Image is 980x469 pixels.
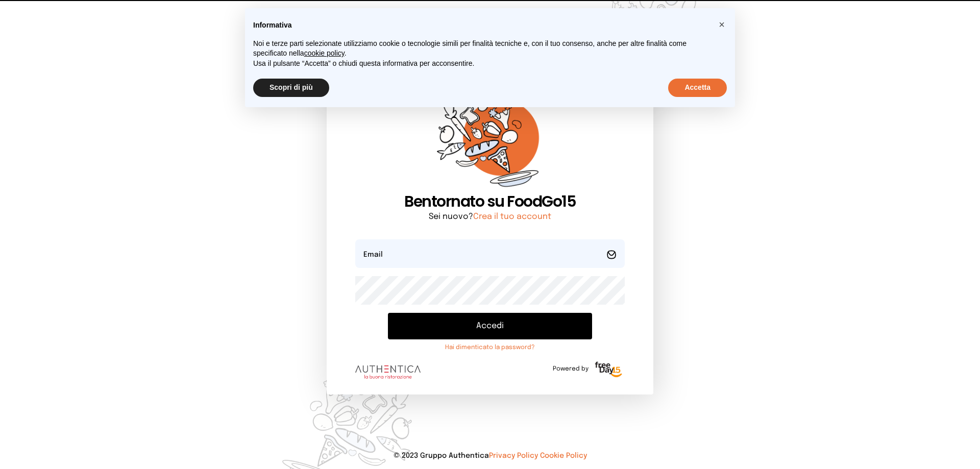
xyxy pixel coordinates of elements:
[437,85,543,192] img: sticker-orange.65babaf.png
[253,39,710,59] p: Noi e terze parti selezionate utilizziamo cookie o tecnologie simili per finalità tecniche e, con...
[388,313,592,339] button: Accedi
[355,211,625,223] p: Sei nuovo?
[355,365,421,379] img: logo.8f33a47.png
[16,451,964,461] p: © 2023 Gruppo Authentica
[540,452,587,459] a: Cookie Policy
[719,19,725,30] span: ×
[668,79,727,97] button: Accetta
[253,79,329,97] button: Scopri di più
[253,59,710,69] p: Usa il pulsante “Accetta” o chiudi questa informativa per acconsentire.
[388,343,592,352] a: Hai dimenticato la password?
[593,360,625,380] img: logo-freeday.3e08031.png
[304,49,345,57] a: cookie policy
[253,20,710,31] h2: Informativa
[355,192,625,211] h1: Bentornato su FoodGo15
[714,16,730,33] button: Chiudi questa informativa
[553,365,589,373] span: Powered by
[489,452,538,459] a: Privacy Policy
[473,212,551,221] a: Crea il tuo account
